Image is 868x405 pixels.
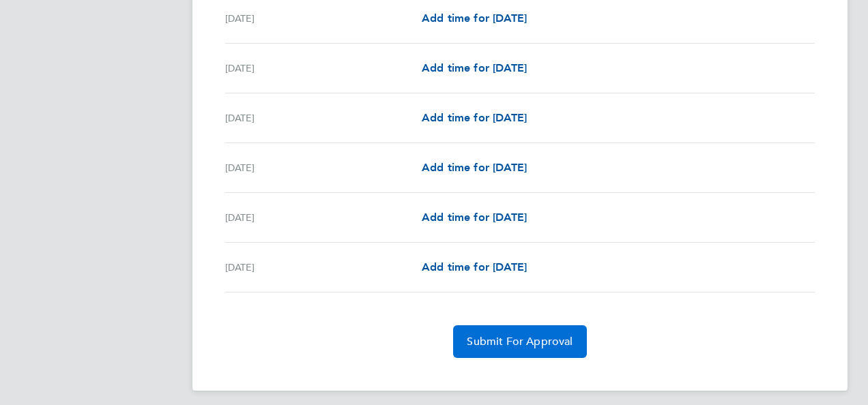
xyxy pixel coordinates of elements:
[453,325,586,358] button: Submit For Approval
[467,335,573,348] span: Submit For Approval
[422,61,527,74] span: Add time for [DATE]
[422,160,527,176] a: Add time for [DATE]
[225,160,422,176] div: [DATE]
[422,111,527,124] span: Add time for [DATE]
[422,209,527,226] a: Add time for [DATE]
[225,259,422,275] div: [DATE]
[422,260,527,273] span: Add time for [DATE]
[225,209,422,226] div: [DATE]
[225,60,422,76] div: [DATE]
[422,161,527,174] span: Add time for [DATE]
[422,12,527,25] span: Add time for [DATE]
[422,10,527,27] a: Add time for [DATE]
[422,211,527,224] span: Add time for [DATE]
[422,259,527,275] a: Add time for [DATE]
[225,110,422,126] div: [DATE]
[225,10,422,27] div: [DATE]
[422,110,527,126] a: Add time for [DATE]
[422,60,527,76] a: Add time for [DATE]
